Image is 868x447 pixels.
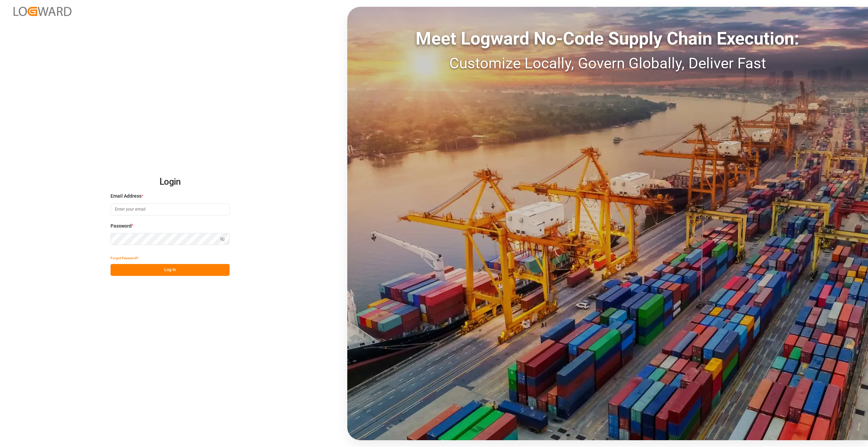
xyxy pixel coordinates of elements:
button: Forgot Password? [111,252,138,264]
input: Enter your email [111,203,230,215]
h2: Login [111,171,230,193]
img: Logward_new_orange.png [14,7,71,16]
button: Log In [111,264,230,276]
span: Email Address [111,193,141,200]
span: Password [111,222,132,230]
div: Customize Locally, Govern Globally, Deliver Fast [347,52,868,74]
div: Meet Logward No-Code Supply Chain Execution: [347,26,868,52]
